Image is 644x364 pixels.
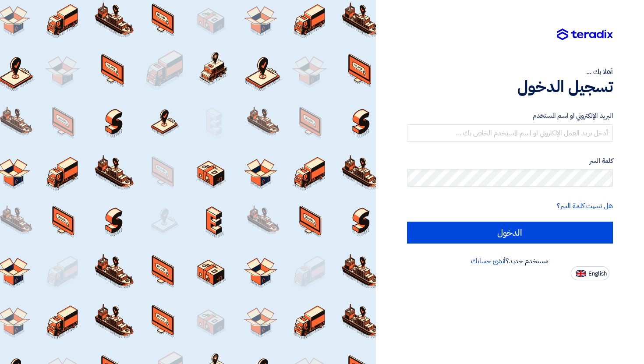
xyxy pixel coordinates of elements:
[588,271,607,277] span: English
[576,270,586,277] img: en-US.png
[407,111,613,121] label: البريد الإلكتروني او اسم المستخدم
[557,28,613,41] img: Teradix logo
[407,124,613,142] input: أدخل بريد العمل الإلكتروني او اسم المستخدم الخاص بك ...
[407,222,613,244] input: الدخول
[557,201,613,211] a: هل نسيت كلمة السر؟
[571,266,609,280] button: English
[407,256,613,266] div: مستخدم جديد؟
[407,156,613,166] label: كلمة السر
[407,77,613,96] h1: تسجيل الدخول
[407,67,613,77] div: أهلا بك ...
[471,256,506,266] a: أنشئ حسابك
